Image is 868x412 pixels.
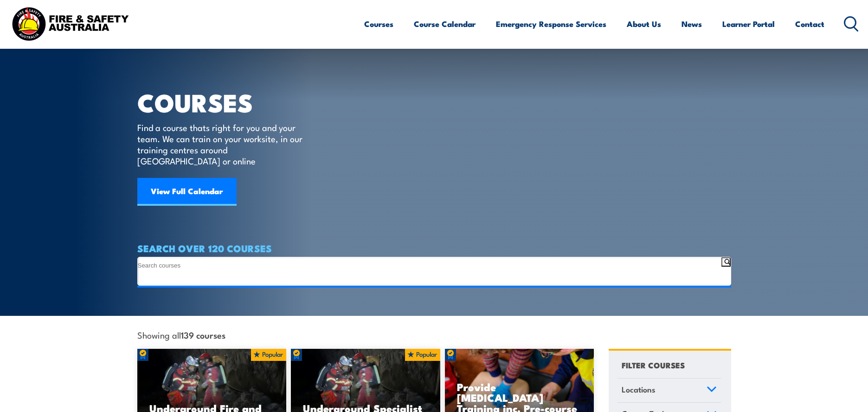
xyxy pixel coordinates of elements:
[137,178,237,206] a: View Full Calendar
[682,12,702,36] a: News
[722,12,775,36] a: Learner Portal
[622,383,656,396] span: Locations
[138,261,721,269] input: Search input
[137,243,731,253] h4: SEARCH OVER 120 COURSES
[137,122,307,166] p: Find a course thats right for you and your team. We can train on your worksite, in our training c...
[795,12,824,36] a: Contact
[138,276,721,283] input: Search autocomplete input
[496,12,606,36] a: Emergency Response Services
[627,12,661,36] a: About Us
[137,91,316,113] h1: COURSES
[617,379,721,403] a: Locations
[414,12,476,36] a: Course Calendar
[622,359,685,371] h4: FILTER COURSES
[721,257,731,267] button: Search magnifier button
[181,328,225,341] strong: 139 courses
[364,12,393,36] a: Courses
[137,330,225,340] span: Showing all
[138,257,721,285] form: Search form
